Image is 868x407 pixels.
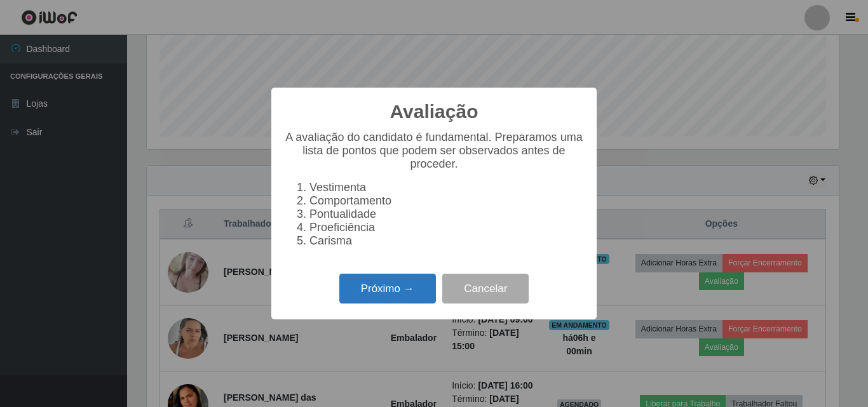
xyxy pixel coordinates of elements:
[339,274,436,304] button: Próximo →
[390,100,478,123] h2: Avaliação
[309,208,584,221] li: Pontualidade
[284,131,584,171] p: A avaliação do candidato é fundamental. Preparamos uma lista de pontos que podem ser observados a...
[309,194,584,208] li: Comportamento
[309,181,584,194] li: Vestimenta
[442,274,529,304] button: Cancelar
[309,221,584,234] li: Proeficiência
[309,234,584,248] li: Carisma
